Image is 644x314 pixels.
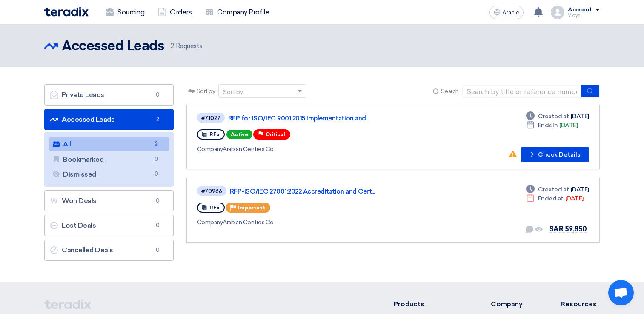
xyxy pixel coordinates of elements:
[226,130,252,139] span: Active
[170,7,192,17] font: Orders
[561,299,600,309] li: Resources
[568,13,600,18] div: Vidya
[197,219,275,226] font: Arabian Centres Co.
[50,246,113,254] font: Cancelled Deals
[152,170,162,179] span: 0
[394,299,466,309] li: Products
[53,140,71,148] font: All
[441,87,459,96] span: Search
[230,188,443,195] a: RFP-ISO/IEC 27001:2022 Accreditation and Cert...
[44,190,174,211] a: Won Deals0
[117,7,144,17] font: Sourcing
[53,170,96,178] font: Dismissed
[44,240,174,261] a: Cancelled Deals0
[538,194,564,203] span: Ended at
[538,121,558,130] span: Ends In
[50,115,114,123] font: Accessed Leads
[53,155,103,163] font: Bookmarked
[153,221,163,230] span: 0
[197,219,223,226] span: Company
[197,87,215,96] span: Sort by
[44,7,89,17] img: Teradix logo
[489,6,524,19] button: Arabic
[538,185,569,194] span: Created at
[565,194,584,203] font: [DATE]
[551,6,564,19] img: profile_test.png
[171,42,174,50] span: 2
[559,121,578,130] font: [DATE]
[50,91,104,99] font: Private Leads
[462,85,581,98] input: Search by title or reference number
[201,188,222,194] div: #70966
[502,10,519,16] span: Arabic
[608,280,634,305] a: Open chat
[571,185,589,194] font: [DATE]
[99,3,151,22] a: Sourcing
[153,91,163,99] span: 0
[153,197,163,205] span: 0
[50,197,97,205] font: Won Deals
[153,115,163,124] span: 2
[176,42,202,50] font: Requests
[549,225,587,233] span: SAR 59,850
[568,6,592,14] div: Account
[538,152,580,158] font: Check Details
[228,114,441,122] a: RFP for ISO/IEC 9001:2015 Implementation and ...
[209,131,220,137] span: RFx
[197,146,275,153] font: Arabian Centres Co.
[201,115,220,121] div: #71027
[266,131,285,137] span: Critical
[197,146,223,153] span: Company
[151,3,198,22] a: Orders
[50,221,96,229] font: Lost Deals
[538,112,569,121] span: Created at
[152,140,162,148] span: 2
[521,147,589,162] button: Check Details
[44,84,174,106] a: Private Leads0
[491,299,535,309] li: Company
[223,88,243,97] div: Sort by
[44,215,174,236] a: Lost Deals0
[153,246,163,254] span: 0
[238,205,265,211] span: Important
[62,38,164,55] h2: Accessed Leads
[44,109,174,130] a: Accessed Leads2
[217,7,269,17] font: Company Profile
[209,205,220,211] span: RFx
[152,155,162,164] span: 0
[571,112,589,121] font: [DATE]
